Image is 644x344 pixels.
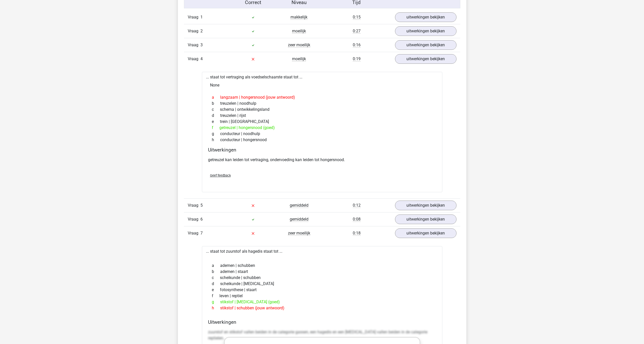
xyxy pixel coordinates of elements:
a: uitwerkingen bekijken [395,201,456,210]
a: uitwerkingen bekijken [395,214,456,224]
span: b [212,100,220,106]
div: trein | [GEOGRAPHIC_DATA] [208,119,436,125]
span: Geef feedback [210,174,231,177]
a: uitwerkingen bekijken [395,228,456,238]
span: g [212,299,220,305]
span: f [212,125,219,131]
span: moeilijk [292,29,306,34]
div: stikstof | [MEDICAL_DATA] (goed) [208,299,436,305]
div: scheikunde | schubben [208,275,436,281]
span: Vraag [188,28,200,34]
span: Vraag [188,230,200,236]
span: moeilijk [292,56,306,61]
span: b [212,269,220,275]
span: 0:16 [353,42,361,48]
span: d [212,113,220,119]
span: 0:12 [353,203,361,208]
span: 6 [200,217,203,222]
div: langzaam | hongersnood (jouw antwoord) [208,94,436,100]
span: zeer moeilijk [288,231,310,236]
a: uitwerkingen bekijken [395,54,456,64]
span: a [212,94,220,100]
div: getreuzel | hongersnood (goed) [208,125,436,131]
div: fotosynthese | staart [208,287,436,293]
span: 3 [200,42,203,47]
span: 0:18 [353,231,361,236]
span: g [212,131,220,137]
div: schema | ontwikkelingsland [208,106,436,113]
div: scheikunde | [MEDICAL_DATA] [208,281,436,287]
span: Vraag [188,202,200,208]
span: f [212,293,219,299]
span: 1 [200,15,203,19]
span: e [212,119,220,125]
p: zuurstof en stikstof vallen beiden in de categorie gassen, een hagedis en een [MEDICAL_DATA] vall... [208,329,436,341]
span: gemiddeld [290,203,308,208]
div: ademen | schubben [208,263,436,269]
span: a [212,263,220,269]
span: 0:27 [353,29,361,34]
span: 0:19 [353,56,361,61]
div: treuzelen | noodhulp [208,100,436,106]
h4: Uitwerkingen [208,319,436,325]
p: getreuzel kan leiden tot vertraging, ondervoeding kan leiden tot hongersnood. [208,157,436,163]
span: e [212,287,220,293]
span: zeer moeilijk [288,42,310,48]
span: 5 [200,203,203,208]
div: treuzelen | rijst [208,113,436,119]
span: c [212,106,220,113]
span: Vraag [188,42,200,48]
div: conducteur | noodhulp [208,131,436,137]
span: 7 [200,231,203,235]
a: uitwerkingen bekijken [395,12,456,22]
span: 2 [200,29,203,33]
span: Vraag [188,14,200,20]
div: None [206,80,438,90]
span: makkelijk [290,15,307,20]
span: 4 [200,56,203,61]
span: Vraag [188,216,200,222]
h4: Uitwerkingen [208,147,436,153]
a: uitwerkingen bekijken [395,40,456,50]
div: stikstof | schubben (jouw antwoord) [208,305,436,311]
span: d [212,281,220,287]
span: Vraag [188,56,200,62]
span: h [212,305,220,311]
span: gemiddeld [290,217,308,222]
span: c [212,275,220,281]
div: conducteur | hongersnood [208,137,436,143]
div: ademen | staart [208,269,436,275]
span: 0:08 [353,217,361,222]
div: leven | reptiel [208,293,436,299]
div: ... staat tot vertraging als voedselschaarste staat tot ... [202,72,442,192]
span: 0:15 [353,15,361,20]
span: h [212,137,220,143]
a: uitwerkingen bekijken [395,26,456,36]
